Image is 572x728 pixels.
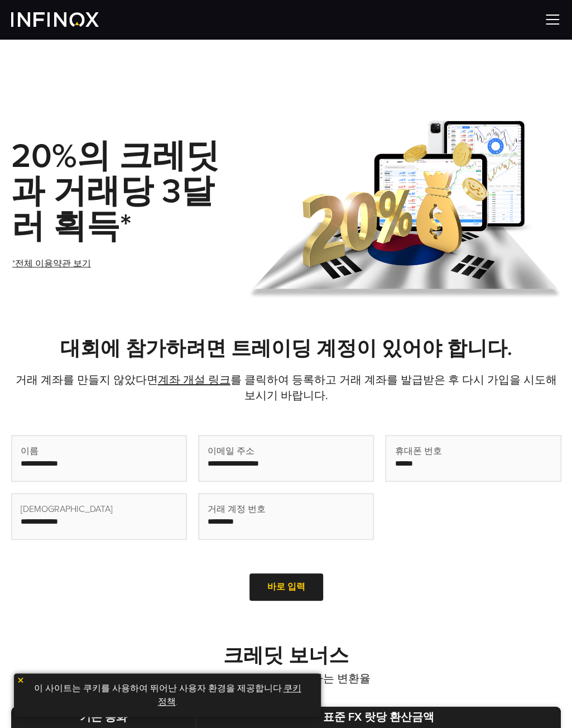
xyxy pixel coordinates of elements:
[21,444,39,458] span: 이름
[11,136,219,247] strong: 20%의 크레딧과 거래당 3달러 획득*
[20,679,315,711] p: 이 사이트는 쿠키를 사용하여 뛰어난 사용자 환경을 제공합니다. .
[249,573,323,601] a: 바로 입력
[208,444,254,458] span: 이메일 주소
[11,372,561,404] p: 거래 계좌를 만들지 않았다면 를 클릭하여 등록하고 거래 계좌를 발급받은 후 다시 가입을 시도해 보시기 바랍니다.
[21,502,113,516] span: [DEMOGRAPHIC_DATA]
[11,671,561,687] p: 표 1.0 크레딧을 현금화하는 변환율
[17,676,25,684] img: yellow close icon
[208,502,266,516] span: 거래 계정 번호
[60,337,512,361] strong: 대회에 참가하려면 트레이딩 계정이 있어야 합니다.
[223,644,349,668] strong: 크레딧 보너스
[11,250,92,277] a: *전체 이용약관 보기
[395,444,441,458] span: 휴대폰 번호
[158,373,230,387] a: 계좌 개설 링크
